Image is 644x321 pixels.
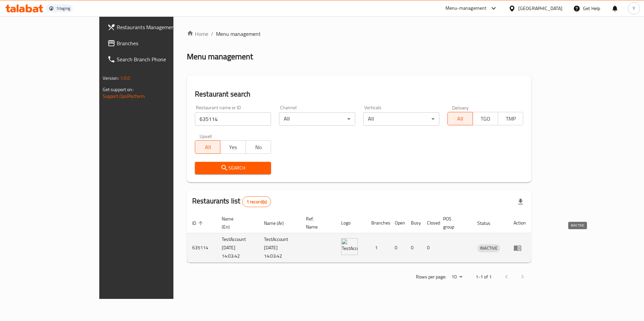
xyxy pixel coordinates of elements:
button: Yes [220,140,246,154]
td: TestAccount [DATE] 14:03:42 [259,233,301,263]
button: All [195,140,220,154]
p: Rows per page: [416,273,446,281]
span: Version: [103,74,119,82]
span: 1 record(s) [243,199,271,205]
span: Menu management [216,30,261,38]
td: 0 [406,233,422,263]
td: 0 [389,233,406,263]
th: Branches [366,213,389,233]
span: All [450,114,470,124]
h2: Restaurant search [195,89,523,99]
div: Export file [513,194,529,210]
button: TMP [498,112,523,125]
span: TMP [501,114,521,124]
span: Get support on: [103,85,133,94]
span: Status [477,219,499,227]
span: Search Branch Phone [117,55,202,63]
p: 1-1 of 1 [476,273,492,281]
span: Search [200,164,266,172]
span: Ref. Name [306,215,328,231]
span: POS group [443,215,464,231]
a: Branches [102,35,207,51]
span: 1.0.0 [120,74,130,82]
h2: Restaurants list [192,196,271,207]
span: Name (En) [222,215,251,231]
span: Yes [223,142,243,152]
span: ID [192,219,205,227]
span: INACTIVE [477,244,500,252]
span: TGO [476,114,495,124]
div: Menu-management [445,4,487,12]
table: enhanced table [187,213,531,263]
h2: Menu management [187,51,253,62]
a: Support.OpsPlatform [103,92,145,101]
label: Delivery [452,105,469,110]
td: 1 [366,233,389,263]
th: Open [389,213,406,233]
div: Menu [514,244,526,252]
a: Restaurants Management [102,19,207,35]
div: Rows per page: [449,272,465,282]
button: All [447,112,473,125]
div: Staging [57,6,70,11]
li: / [211,30,213,38]
td: TestAccount [DATE] 14:03:42 [216,233,259,263]
div: All [279,112,355,126]
span: All [198,142,218,152]
button: No [246,140,271,154]
span: Name (Ar) [264,219,292,227]
th: Busy [406,213,422,233]
button: TGO [473,112,498,125]
label: Upsell [200,134,212,138]
div: Total records count [242,196,271,207]
span: No [249,142,268,152]
span: Y [633,5,635,12]
th: Action [508,213,531,233]
th: Closed [422,213,438,233]
a: Search Branch Phone [102,51,207,67]
th: Logo [336,213,366,233]
span: Restaurants Management [117,23,202,31]
div: All [363,112,439,126]
nav: breadcrumb [187,30,531,38]
span: Branches [117,39,202,47]
input: Search for restaurant name or ID.. [195,112,271,126]
button: Search [195,162,271,174]
img: TestAccount 2025-07-25 14:03:42 [341,238,358,255]
td: 0 [422,233,438,263]
div: [GEOGRAPHIC_DATA] [518,5,562,12]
